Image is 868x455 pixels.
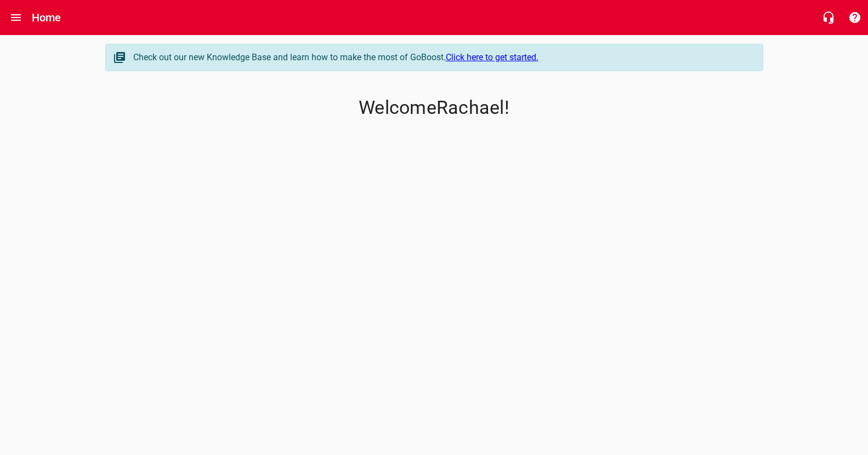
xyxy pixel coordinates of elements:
p: Welcome Rachael ! [105,97,763,119]
h6: Home [32,9,61,26]
button: Support Portal [842,4,868,31]
button: Live Chat [815,4,842,31]
div: Check out our new Knowledge Base and learn how to make the most of GoBoost. [133,51,752,64]
a: Click here to get started. [446,52,538,62]
button: Open drawer [3,4,29,31]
